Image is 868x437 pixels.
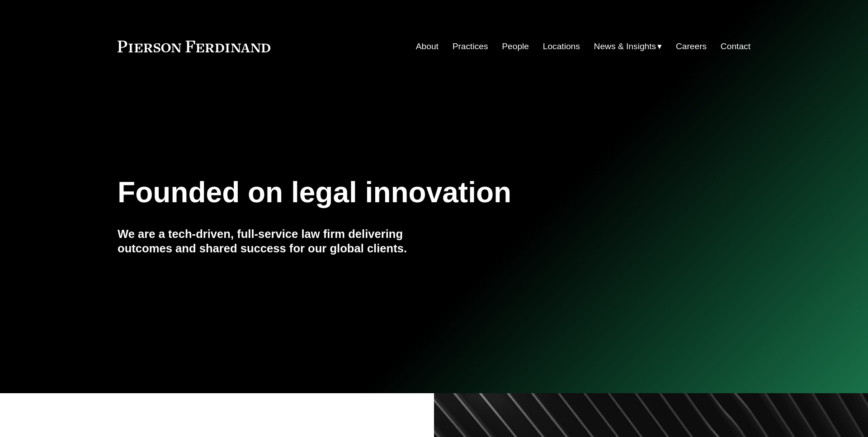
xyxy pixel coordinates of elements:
h1: Founded on legal innovation [118,176,645,209]
h4: We are a tech-driven, full-service law firm delivering outcomes and shared success for our global... [118,227,434,256]
a: folder dropdown [594,38,662,55]
a: Careers [676,38,707,55]
a: Contact [721,38,750,55]
a: About [416,38,439,55]
a: Practices [453,38,488,55]
a: People [502,38,529,55]
a: Locations [543,38,580,55]
span: News & Insights [594,39,656,55]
